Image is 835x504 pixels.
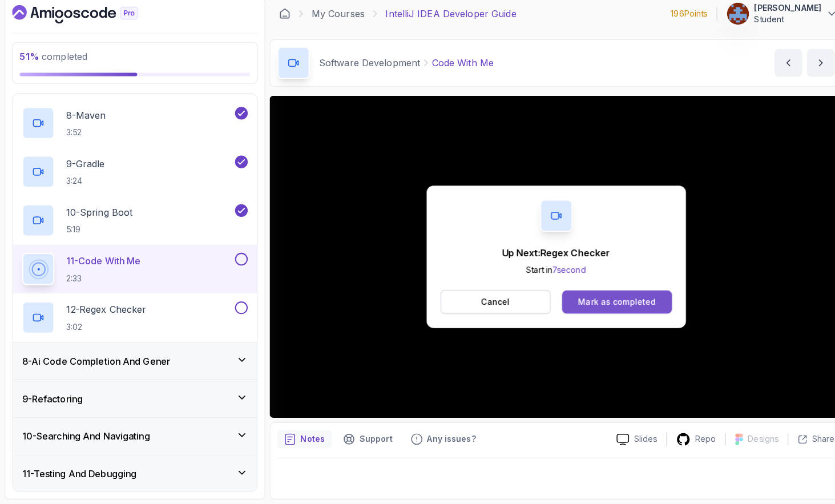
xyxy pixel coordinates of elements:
p: Start in [495,268,602,279]
button: Cancel [434,293,543,317]
button: previous content [764,55,791,83]
button: 9-Refactoring [13,382,253,418]
h3: 11 - Testing And Debugging [22,467,135,481]
p: Student [744,21,810,32]
span: completed [19,57,86,68]
p: Slides [625,434,648,446]
p: 2:33 [65,276,139,287]
button: user profile image[PERSON_NAME]Student [716,9,826,32]
p: IntelliJ IDEA Developer Guide [380,14,509,27]
p: 3:02 [65,324,144,335]
button: 8-Ai Code Completion And Gener [13,345,253,381]
button: Share [777,434,823,446]
p: Software Development [314,62,414,76]
div: Mark as completed [570,299,647,311]
p: Designs [737,434,768,446]
p: 10 - Spring Boot [65,209,131,223]
button: 11-Testing And Debugging [13,456,253,493]
p: Cancel [474,299,502,311]
button: next content [796,55,823,83]
button: Support button [332,431,394,449]
button: notes button [273,431,327,449]
p: [PERSON_NAME] [744,9,810,21]
p: Support [354,434,387,446]
img: user profile image [717,10,739,31]
p: Any issues? [421,434,469,446]
button: 9-Gradle3:24 [22,160,244,192]
button: 8-Maven3:52 [22,112,244,144]
a: Repo [657,433,715,447]
button: 10-Searching And Navigating [13,419,253,455]
p: 8 - Maven [65,114,104,127]
button: Feedback button [398,431,476,449]
a: Slides [599,434,657,446]
p: 3:52 [65,132,104,143]
button: Mark as completed [554,293,662,316]
p: 9 - Gradle [65,162,103,175]
h3: 9 - Refactoring [22,393,82,407]
span: 51 % [19,57,39,68]
p: Notes [296,434,320,446]
a: Dashboard [275,15,287,26]
p: 3:24 [65,180,103,191]
button: 10-Spring Boot5:19 [22,208,244,240]
p: 196 Points [661,15,697,26]
h3: 10 - Searching And Navigating [22,430,148,444]
iframe: 10 - Code With Me [266,102,830,419]
p: Repo [685,434,706,446]
span: 7 second [544,268,578,278]
h3: 8 - Ai Code Completion And Gener [22,356,168,370]
a: Dashboard [12,12,163,30]
button: 12-Regex Checker3:02 [22,304,244,336]
p: 11 - Code With Me [65,257,139,271]
p: 5:19 [65,228,131,239]
a: My Courses [307,14,360,27]
p: 12 - Regex Checker [65,305,144,319]
p: Up Next: Regex Checker [495,249,602,263]
p: Code With Me [426,62,487,76]
button: 11-Code With Me2:33 [22,256,244,288]
p: Share [801,434,823,446]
